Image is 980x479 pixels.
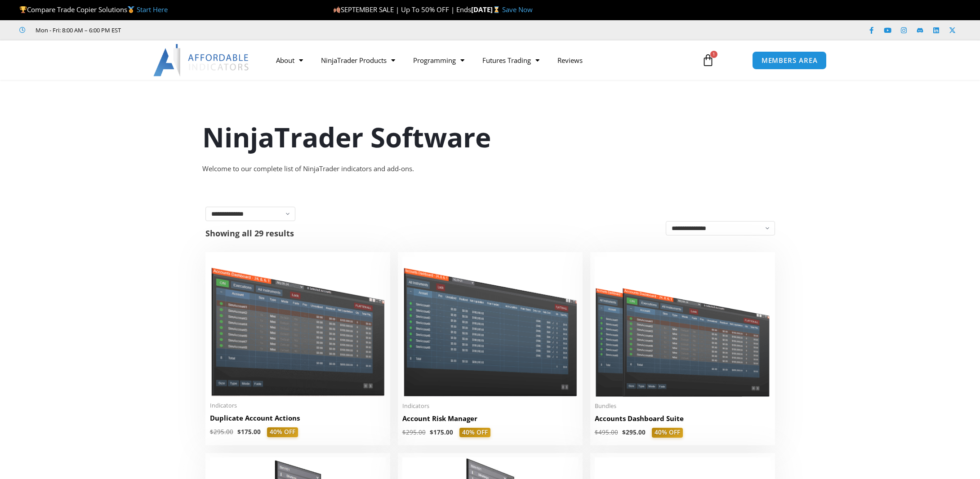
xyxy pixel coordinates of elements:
bdi: 295.00 [210,428,233,436]
h2: Account Risk Manager [402,414,578,423]
iframe: Customer reviews powered by Trustpilot [134,26,268,35]
img: ⌛ [493,6,500,13]
a: Futures Trading [473,50,548,71]
bdi: 295.00 [402,428,426,436]
span: $ [595,428,598,436]
select: Shop order [666,221,775,235]
span: Mon - Fri: 8:00 AM – 6:00 PM EST [33,25,121,35]
span: $ [622,428,626,436]
a: Programming [404,50,473,71]
a: About [267,50,312,71]
p: Showing all 29 results [205,229,294,237]
bdi: 175.00 [237,428,261,436]
img: Accounts Dashboard Suite [595,257,771,397]
a: Accounts Dashboard Suite [595,414,771,428]
h2: Accounts Dashboard Suite [595,414,771,423]
div: Welcome to our complete list of NinjaTrader indicators and add-ons. [202,163,778,175]
img: LogoAI | Affordable Indicators – NinjaTrader [153,44,250,76]
span: $ [210,428,214,436]
bdi: 495.00 [595,428,618,436]
span: SEPTEMBER SALE | Up To 50% OFF | Ends [333,5,471,14]
img: Duplicate Account Actions [210,257,386,396]
span: $ [237,428,241,436]
span: MEMBERS AREA [762,57,818,64]
a: Start Here [137,5,168,14]
span: 40% OFF [267,427,298,437]
span: $ [430,428,433,436]
bdi: 175.00 [430,428,453,436]
span: Compare Trade Copier Solutions [19,5,168,14]
img: 🏆 [20,6,27,13]
img: 🥇 [128,6,134,13]
span: 1 [710,51,717,58]
img: 🍂 [334,6,340,13]
nav: Menu [267,50,691,71]
strong: [DATE] [471,5,502,14]
a: MEMBERS AREA [752,51,827,70]
a: NinjaTrader Products [312,50,404,71]
a: 1 [688,47,728,73]
img: Account Risk Manager [402,257,578,396]
a: Reviews [548,50,592,71]
span: $ [402,428,406,436]
bdi: 295.00 [622,428,646,436]
span: Indicators [402,402,578,410]
h2: Duplicate Account Actions [210,413,386,423]
a: Duplicate Account Actions [210,413,386,427]
h1: NinjaTrader Software [202,118,778,156]
a: Account Risk Manager [402,414,578,428]
span: 40% OFF [652,428,683,438]
span: Indicators [210,402,386,409]
span: Bundles [595,402,771,410]
span: 40% OFF [459,428,490,438]
a: Save Now [502,5,533,14]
